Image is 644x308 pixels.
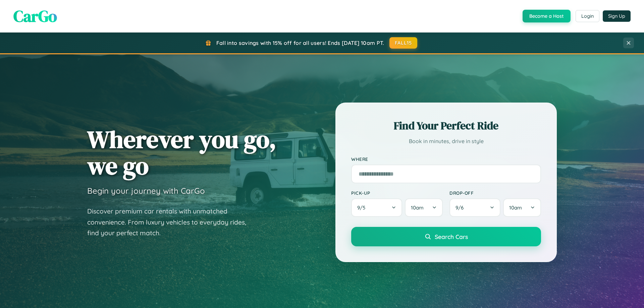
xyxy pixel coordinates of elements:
[449,198,500,217] button: 9/6
[603,10,631,22] button: Sign Up
[87,126,276,179] h1: Wherever you go, we go
[351,227,541,246] button: Search Cars
[503,198,541,217] button: 10am
[87,206,255,239] p: Discover premium car rentals with unmatched convenience. From luxury vehicles to everyday rides, ...
[411,204,424,211] span: 10am
[351,198,402,217] button: 9/5
[13,5,57,27] span: CarGo
[523,10,571,22] button: Become a Host
[455,204,467,211] span: 9 / 6
[449,190,541,196] label: Drop-off
[576,10,599,22] button: Login
[435,233,468,240] span: Search Cars
[351,136,541,146] p: Book in minutes, drive in style
[351,156,541,162] label: Where
[351,190,443,196] label: Pick-up
[405,198,443,217] button: 10am
[389,37,418,49] button: FALL15
[216,40,384,46] span: Fall into savings with 15% off for all users! Ends [DATE] 10am PT.
[87,186,205,196] h3: Begin your journey with CarGo
[509,204,522,211] span: 10am
[351,118,541,133] h2: Find Your Perfect Ride
[357,204,369,211] span: 9 / 5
